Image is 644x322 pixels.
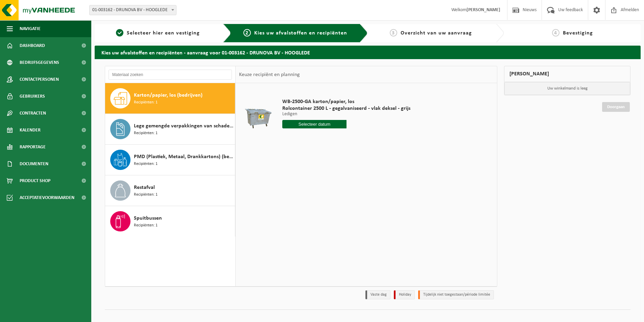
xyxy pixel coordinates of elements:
p: Uw winkelmand is leeg [504,82,630,95]
span: 2 [243,29,251,36]
span: WB-2500-GA karton/papier, los [282,98,410,105]
span: PMD (Plastiek, Metaal, Drankkartons) (bedrijven) [134,153,233,161]
p: Ledigen [282,112,410,117]
div: Keuze recipiënt en planning [236,66,303,83]
span: Kalender [20,122,41,139]
li: Vaste dag [365,290,390,299]
span: Recipiënten: 1 [134,222,158,229]
h2: Kies uw afvalstoffen en recipiënten - aanvraag voor 01-003162 - DRUNOVA BV - HOOGLEDE [95,46,641,59]
a: Doorgaan [602,102,630,112]
span: Acceptatievoorwaarden [20,189,74,206]
button: Lege gemengde verpakkingen van schadelijke stoffen Recipiënten: 1 [105,114,235,145]
span: Selecteer hier een vestiging [127,30,200,36]
span: Karton/papier, los (bedrijven) [134,91,202,99]
input: Selecteer datum [282,120,347,128]
div: [PERSON_NAME] [504,66,630,82]
span: Rapportage [20,139,46,155]
span: Rolcontainer 2500 L - gegalvaniseerd - vlak deksel - grijs [282,105,410,112]
span: Gebruikers [20,88,45,105]
iframe: chat widget [3,307,113,322]
li: Holiday [394,290,415,299]
span: 01-003162 - DRUNOVA BV - HOOGLEDE [90,5,176,15]
span: Recipiënten: 1 [134,161,158,167]
span: Contactpersonen [20,71,59,88]
button: PMD (Plastiek, Metaal, Drankkartons) (bedrijven) Recipiënten: 1 [105,145,235,175]
span: Navigatie [20,20,41,37]
button: Karton/papier, los (bedrijven) Recipiënten: 1 [105,83,235,114]
span: Lege gemengde verpakkingen van schadelijke stoffen [134,122,233,130]
span: Bevestiging [563,30,593,36]
span: 3 [390,29,397,36]
button: Restafval Recipiënten: 1 [105,175,235,206]
span: Overzicht van uw aanvraag [401,30,472,36]
span: 01-003162 - DRUNOVA BV - HOOGLEDE [89,5,176,15]
span: Contracten [20,105,46,122]
span: Spuitbussen [134,214,162,222]
span: Documenten [20,155,48,172]
button: Spuitbussen Recipiënten: 1 [105,206,235,237]
span: Product Shop [20,172,50,189]
span: Recipiënten: 1 [134,130,158,137]
span: Dashboard [20,37,45,54]
strong: [PERSON_NAME] [467,7,500,13]
input: Materiaal zoeken [109,70,232,80]
span: Bedrijfsgegevens [20,54,59,71]
span: 4 [552,29,559,36]
a: 1Selecteer hier een vestiging [98,29,218,37]
span: 1 [116,29,123,36]
span: Recipiënten: 1 [134,99,158,106]
span: Recipiënten: 1 [134,192,158,198]
span: Restafval [134,183,155,192]
span: Kies uw afvalstoffen en recipiënten [254,30,347,36]
li: Tijdelijk niet toegestaan/période limitée [418,290,494,299]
